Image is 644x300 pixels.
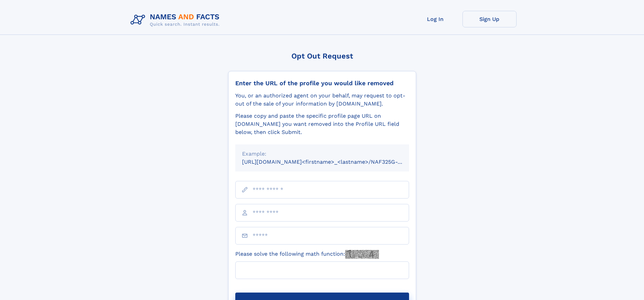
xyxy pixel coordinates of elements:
[242,150,402,158] div: Example:
[235,112,409,136] div: Please copy and paste the specific profile page URL on [DOMAIN_NAME] you want removed into the Pr...
[242,159,422,165] small: [URL][DOMAIN_NAME]<firstname>_<lastname>/NAF325G-xxxxxxxx
[235,92,409,108] div: You, or an authorized agent on your behalf, may request to opt-out of the sale of your informatio...
[235,79,409,87] div: Enter the URL of the profile you would like removed
[462,11,517,27] a: Sign Up
[235,250,379,259] label: Please solve the following math function:
[408,11,462,27] a: Log In
[228,52,416,60] div: Opt Out Request
[128,11,225,29] img: Logo Names and Facts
